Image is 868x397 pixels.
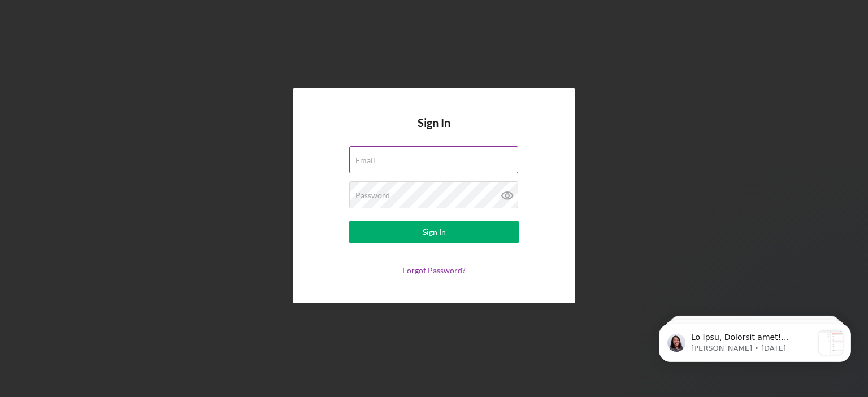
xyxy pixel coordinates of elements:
button: Sign In [349,221,519,243]
iframe: Intercom notifications message [642,301,868,391]
a: Forgot Password? [402,265,466,275]
label: Email [355,156,375,165]
h4: Sign In [418,116,450,146]
label: Password [355,191,390,200]
div: Sign In [423,221,446,243]
p: Message from Christina, sent 22w ago [49,42,171,53]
